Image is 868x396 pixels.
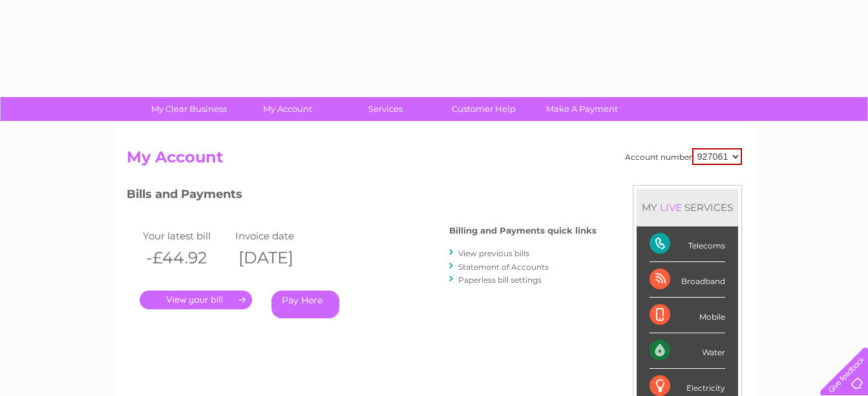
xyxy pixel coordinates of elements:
a: Customer Help [430,97,537,121]
h4: Billing and Payments quick links [449,226,597,236]
div: MY SERVICES [637,189,738,226]
th: [DATE] [232,245,325,271]
a: . [140,291,252,309]
h2: My Account [127,148,742,173]
a: Pay Here [271,291,339,318]
td: Invoice date [232,227,325,245]
div: Telecoms [650,226,725,262]
div: Account number [625,148,742,165]
th: -£44.92 [140,245,233,271]
td: Your latest bill [140,227,233,245]
a: Statement of Accounts [458,262,549,272]
div: Mobile [650,298,725,333]
div: Water [650,333,725,369]
a: Paperless bill settings [458,275,542,285]
a: View previous bills [458,248,529,258]
a: My Clear Business [136,97,242,121]
div: Broadband [650,262,725,298]
a: Make A Payment [529,97,635,121]
h3: Bills and Payments [127,185,597,208]
div: LIVE [657,201,684,214]
a: My Account [234,97,341,121]
a: Services [332,97,439,121]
